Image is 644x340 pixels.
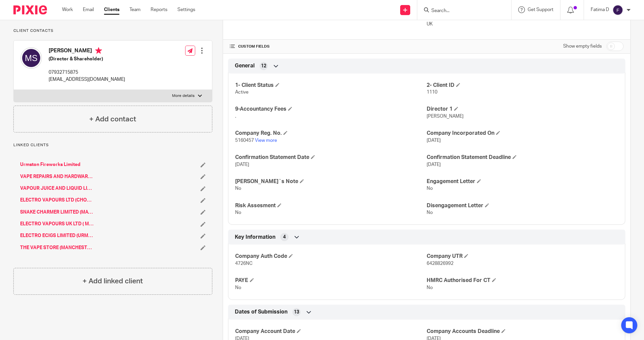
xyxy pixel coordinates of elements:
img: Pixie [13,5,47,14]
span: No [235,285,241,290]
a: SNAKE CHARMER LIMITED (MACCLESFIELD) [20,209,94,216]
a: VAPE REPAIRS AND HARDWARE LIMITED [20,173,94,180]
img: svg%3E [612,5,623,15]
span: No [427,285,433,290]
span: No [235,186,241,191]
span: Dates of Submission [235,308,287,316]
span: 1110 [427,90,437,95]
input: Search [431,8,491,14]
a: Work [62,6,73,13]
span: 13 [294,309,299,316]
span: 6428826992 [427,261,453,266]
h4: 2- Client ID [427,82,618,89]
a: Clients [104,6,119,13]
p: Client contacts [13,28,212,34]
span: [PERSON_NAME] [427,114,464,119]
a: Email [83,6,94,13]
h4: 1- Client Status [235,82,427,89]
span: No [427,210,433,215]
h4: Confirmation Statement Deadline [427,154,618,161]
h4: Confirmation Statement Date [235,154,427,161]
h4: + Add contact [89,114,136,124]
a: VAPOUR JUICE AND LIQUID LIMITED [20,185,94,192]
h4: [PERSON_NAME] [49,47,125,56]
p: UK [427,21,624,27]
p: [EMAIL_ADDRESS][DOMAIN_NAME] [49,76,125,83]
h4: 9-Accountancy Fees [235,106,427,113]
h4: HMRC Authorised For CT [427,277,618,284]
p: Linked clients [13,143,212,148]
h4: Risk Assesment [235,202,427,209]
span: No [235,210,241,215]
a: ELECTRO VAPOURS LTD (CHORLTON SHOP) [20,197,94,204]
span: Key Information [235,234,275,241]
h4: Company Reg. No. [235,130,427,137]
span: Active [235,90,249,95]
a: ELECTRO VAPOURS UK LTD ( MACCLESFIELD) [20,221,94,227]
span: 4726NC [235,261,253,266]
h4: + Add linked client [83,276,143,286]
span: 12 [261,63,266,69]
h4: Disengagement Letter [427,202,618,209]
h4: Company Account Date [235,328,427,335]
a: Team [129,6,141,13]
a: Urmston Fireworks Limited [20,161,80,168]
h4: [PERSON_NAME]`s Note [235,178,427,185]
span: [DATE] [427,162,441,167]
a: ELECTRO ECIGS LIMITED (URMESTON SHOP 2ND HALF)) [20,232,94,239]
h4: CUSTOM FIELDS [230,44,427,49]
label: Show empty fields [563,43,602,50]
span: General [235,62,255,69]
img: svg%3E [20,47,42,69]
h4: Company Auth Code [235,253,427,260]
span: 4 [283,234,286,240]
span: [DATE] [235,162,249,167]
h4: Company UTR [427,253,618,260]
a: Reports [151,6,167,13]
p: 07932715875 [49,69,125,76]
span: . [235,114,236,119]
a: View more [255,138,277,143]
span: No [427,186,433,191]
h4: PAYE [235,277,427,284]
span: Get Support [528,7,553,12]
a: THE VAPE STORE (MANCHESTER) LTD [20,244,94,251]
h4: Company Incorporated On [427,130,618,137]
i: Primary [95,47,102,54]
a: Settings [177,6,195,13]
h4: Engagement Letter [427,178,618,185]
span: 5160457 [235,138,254,143]
p: Fatima D [591,6,609,13]
h4: Director 1 [427,106,618,113]
p: More details [172,93,195,99]
h4: Company Accounts Deadline [427,328,618,335]
h5: (Director & Shareholder) [49,56,125,62]
span: [DATE] [427,138,441,143]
